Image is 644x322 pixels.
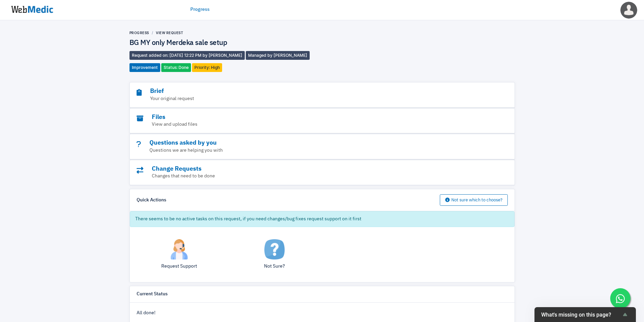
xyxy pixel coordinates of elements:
[192,63,222,72] span: Priority: High
[246,51,310,60] span: Managed by [PERSON_NAME]
[156,31,183,35] a: View Request
[137,88,471,95] h3: Brief
[137,95,471,102] p: Your original request
[137,291,168,297] h6: Current Status
[137,197,166,203] h6: Quick Actions
[137,147,471,154] p: Questions we are helping you with
[130,211,515,227] div: There seems to be no active tasks on this request, if you need changes/bug fixes request support ...
[232,263,317,270] p: Not Sure?
[137,173,471,180] p: Changes that need to be done
[541,312,621,318] span: What's missing on this page?
[137,139,471,147] h3: Questions asked by you
[169,239,189,259] img: support.png
[129,51,245,60] span: Request added on: [DATE] 12:22 PM by [PERSON_NAME]
[190,6,210,13] a: Progress
[137,114,471,121] h3: Files
[541,311,629,319] button: Show survey - What's missing on this page?
[129,63,160,72] span: Improvement
[129,30,322,35] nav: breadcrumb
[137,121,471,128] p: View and upload files
[440,194,508,206] button: Not sure which to choose?
[129,31,149,35] a: Progress
[137,309,508,317] p: All done!
[137,263,222,270] p: Request Support
[264,239,285,259] img: not-sure.png
[129,39,322,48] h4: BG MY only Merdeka sale setup
[137,165,471,173] h3: Change Requests
[161,63,191,72] span: Status: Done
